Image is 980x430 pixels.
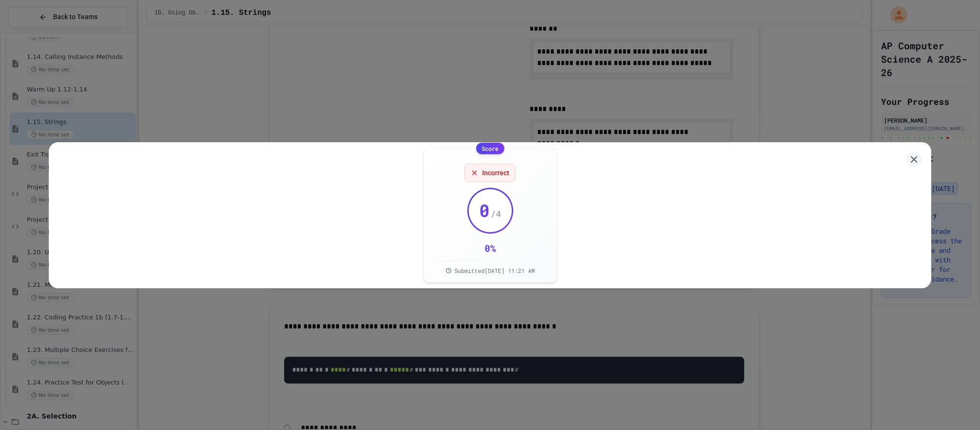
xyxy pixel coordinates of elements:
[479,201,490,220] span: 0
[484,241,496,255] div: 0 %
[476,143,504,154] div: Score
[454,267,535,274] span: Submitted [DATE] 11:21 AM
[482,168,509,178] span: Incorrect
[491,207,501,220] span: / 4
